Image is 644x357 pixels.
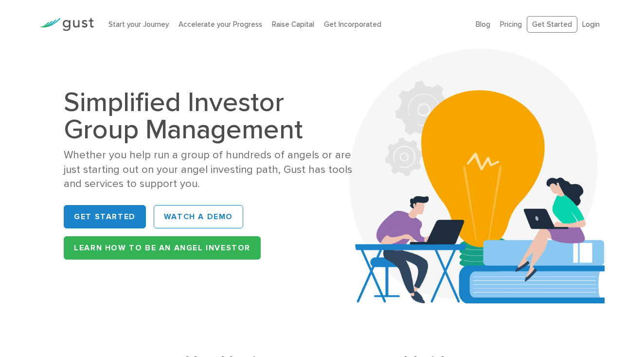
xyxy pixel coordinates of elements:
img: Aca 2023 Hero Bg [349,49,605,303]
div: Whether you help run a group of hundreds of angels or are just starting out on your angel investi... [64,148,359,191]
a: Get Incorporated [324,20,381,29]
a: WATCH A DEMO [154,205,243,228]
h1: Simplified Investor Group Management [64,89,359,143]
a: Blog [476,20,490,29]
a: Accelerate your Progress [179,20,262,29]
a: Get Started [64,205,146,228]
a: Start your Journey [108,20,169,29]
a: Learn How to be an Angel Investor [64,236,261,260]
a: Raise Capital [272,20,314,29]
img: Gust Logo [39,18,94,31]
a: Login [582,20,600,29]
a: Get Started [527,16,577,33]
a: Pricing [500,20,522,29]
